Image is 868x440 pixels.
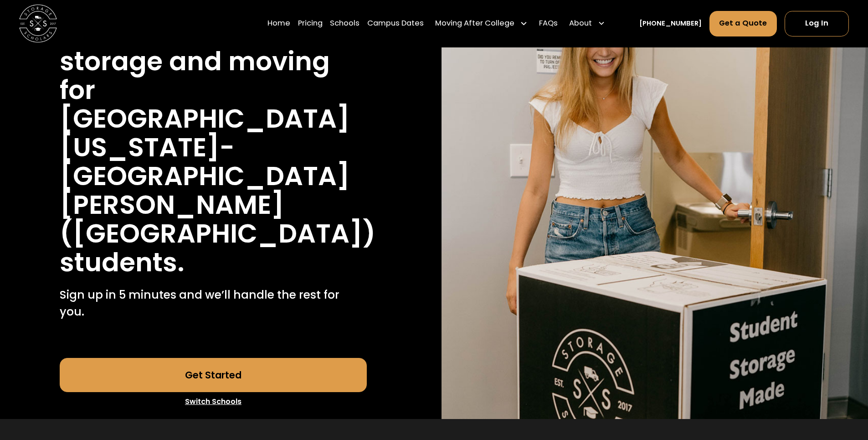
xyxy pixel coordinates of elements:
h1: students. [60,248,185,277]
a: FAQs [539,10,558,37]
a: Campus Dates [367,10,424,37]
div: Moving After College [435,18,514,30]
a: Get a Quote [709,11,777,36]
a: Schools [330,10,360,37]
a: home [19,5,57,42]
h1: [GEOGRAPHIC_DATA][US_STATE]-[GEOGRAPHIC_DATA][PERSON_NAME] ([GEOGRAPHIC_DATA]) [60,104,375,248]
a: Home [267,10,290,37]
div: About [565,10,609,37]
div: Moving After College [431,10,532,37]
img: Storage Scholars main logo [19,5,57,42]
a: Pricing [298,10,323,37]
a: [PHONE_NUMBER] [639,19,702,29]
a: Switch Schools [60,392,367,411]
h1: Stress free student storage and moving for [60,18,367,104]
div: About [569,18,592,30]
a: Log In [785,11,849,36]
a: Get Started [60,358,367,392]
p: Sign up in 5 minutes and we’ll handle the rest for you. [60,286,367,321]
